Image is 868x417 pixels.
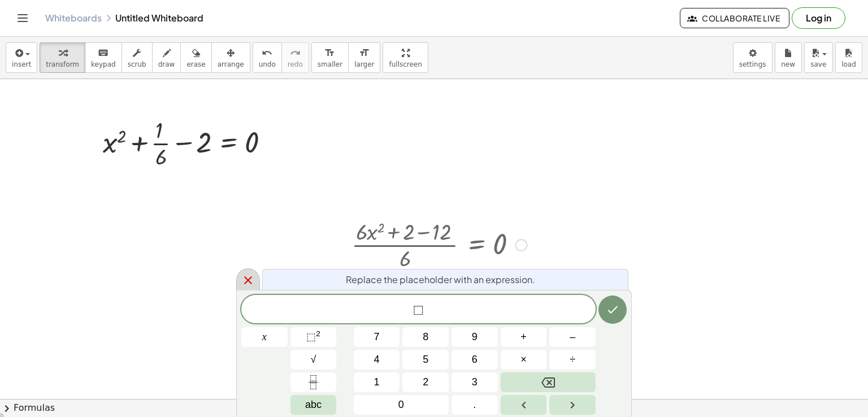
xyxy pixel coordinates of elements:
span: √ [311,352,316,367]
i: keyboard [98,46,108,60]
i: redo [290,46,301,60]
button: Backspace [501,372,596,392]
span: ÷ [570,352,575,367]
button: 9 [452,327,498,347]
button: 8 [402,327,449,347]
span: transform [46,60,79,68]
button: keyboardkeypad [85,42,122,73]
sup: 2 [316,329,320,338]
button: 6 [452,350,498,370]
button: load [835,42,862,73]
span: new [781,60,795,68]
span: 3 [472,375,478,390]
span: + [520,329,527,345]
button: fullscreen [383,42,428,73]
button: 0 [354,395,449,415]
span: load [841,60,856,68]
span: ⬚ [306,331,316,342]
span: redo [288,60,303,68]
button: Square root [290,350,337,370]
span: insert [12,60,31,68]
button: Times [501,350,547,370]
span: 2 [423,375,428,390]
button: Minus [549,327,596,347]
span: 7 [374,329,380,345]
span: – [570,329,575,345]
span: draw [158,60,175,68]
button: redoredo [281,42,309,73]
span: 1 [374,375,380,390]
span: erase [186,60,205,68]
button: undoundo [253,42,282,73]
button: . [452,395,498,415]
button: Done [598,296,627,324]
span: 6 [472,352,478,367]
button: save [804,42,833,73]
span: save [810,60,826,68]
span: undo [259,60,276,68]
span: keypad [91,60,116,68]
button: Alphabet [290,395,337,415]
button: 2 [402,372,449,392]
button: Divide [549,350,596,370]
button: arrange [211,42,250,73]
span: fullscreen [389,60,422,68]
i: format_size [324,46,335,60]
button: Fraction [290,372,337,392]
button: 3 [452,372,498,392]
span: smaller [318,60,342,68]
a: Whiteboards [45,12,102,24]
button: 5 [402,350,449,370]
button: scrub [121,42,153,73]
button: x [241,327,288,347]
span: 0 [398,397,404,412]
span: 4 [374,352,380,367]
span: ⬚ [413,303,424,317]
button: transform [40,42,85,73]
button: Collaborate Live [680,8,789,28]
span: x [262,329,267,345]
span: . [473,397,476,412]
button: new [775,42,802,73]
span: abc [305,397,322,412]
span: Replace the placeholder with an expression. [346,273,535,286]
button: format_sizesmaller [311,42,349,73]
span: × [520,352,527,367]
button: draw [152,42,181,73]
span: arrange [218,60,244,68]
button: Squared [290,327,337,347]
button: 4 [354,350,400,370]
span: Collaborate Live [689,13,780,23]
span: 5 [423,352,428,367]
button: Right arrow [549,395,596,415]
button: 7 [354,327,400,347]
button: Toggle navigation [14,9,32,27]
button: format_sizelarger [348,42,380,73]
button: Plus [501,327,547,347]
span: larger [354,60,374,68]
span: settings [739,60,766,68]
span: 8 [423,329,428,345]
span: scrub [128,60,146,68]
i: format_size [359,46,370,60]
button: Left arrow [501,395,547,415]
button: Log in [792,7,845,29]
button: insert [6,42,37,73]
span: 9 [472,329,478,345]
button: erase [180,42,211,73]
button: 1 [354,372,400,392]
i: undo [262,46,272,60]
button: settings [733,42,772,73]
